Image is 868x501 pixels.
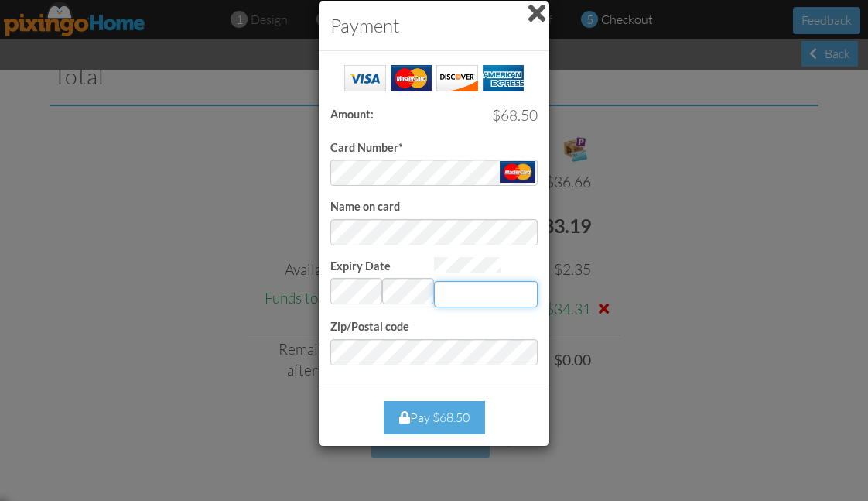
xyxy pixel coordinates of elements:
div: Pay $68.50 [384,401,485,434]
h3: Payment [330,12,538,39]
label: Zip/Postal code [330,319,409,335]
label: Expiry Date [330,259,391,275]
img: mastercard.png [500,161,535,183]
label: Card Number* [330,140,403,156]
label: Name on card [330,199,400,215]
